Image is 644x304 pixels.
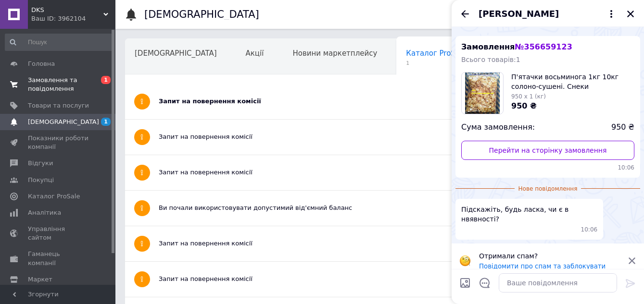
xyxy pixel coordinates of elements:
span: Новини маркетплейсу [292,49,377,58]
p: Отримали спам? [479,251,622,261]
span: Управління сайтом [28,225,89,242]
span: 950 x 1 (кг) [511,93,546,100]
span: 10:06 12.08.2025 [461,164,634,172]
div: Запит на повернення комісії [159,239,529,248]
span: Сума замовлення: [461,122,535,133]
span: Маркет [28,275,52,284]
span: Підскажіть, будь ласка, чи є в нвявності? [461,205,597,224]
div: Ваш ID: 3962104 [31,14,115,23]
span: Гаманець компанії [28,250,89,267]
span: 1 [406,60,466,67]
h1: [DEMOGRAPHIC_DATA] [144,9,259,20]
img: 6504673268_w160_h160_pyatachki-vosminoga-1kg.jpg [465,73,500,114]
button: Закрити [625,8,636,20]
div: Ви почали використовувати допустимий від'ємний баланс [159,204,529,212]
span: П'ятачки восьминога 1кг 10кг солоно-сушені. Снеки [511,72,634,91]
span: Покупці [28,176,54,184]
div: Запит на повернення комісії [159,97,529,106]
span: Показники роботи компанії [28,134,89,151]
span: Головна [28,60,55,68]
a: Перейти на сторінку замовлення [461,141,634,160]
span: 950 ₴ [511,101,537,110]
span: Відгуки [28,159,53,168]
span: Замовлення [461,42,572,51]
span: 950 ₴ [611,122,634,133]
span: Всього товарів: 1 [461,56,520,63]
span: 1 [101,118,111,126]
div: Запит на повернення комісії [159,275,529,283]
button: [PERSON_NAME] [479,8,617,20]
button: Відкрити шаблони відповідей [479,277,491,289]
span: Нове повідомлення [515,185,581,193]
span: DKS [31,6,103,14]
button: Повідомити про спам та заблокувати [479,263,606,270]
input: Пошук [5,34,114,51]
span: № 356659123 [515,42,572,51]
span: Аналітика [28,208,61,217]
div: Запит на повернення комісії [159,168,529,177]
div: Запит на повернення комісії [159,133,529,141]
span: 1 [101,76,111,84]
span: Акції [246,49,264,58]
span: Каталог ProSale [406,49,466,58]
span: [DEMOGRAPHIC_DATA] [135,49,217,58]
button: Назад [459,8,471,20]
span: [DEMOGRAPHIC_DATA] [28,118,99,126]
span: 10:06 12.08.2025 [581,226,598,234]
span: Товари та послуги [28,101,89,110]
span: Замовлення та повідомлення [28,76,89,93]
span: Каталог ProSale [28,192,80,201]
img: :face_with_monocle: [459,255,471,267]
span: [PERSON_NAME] [479,8,559,20]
